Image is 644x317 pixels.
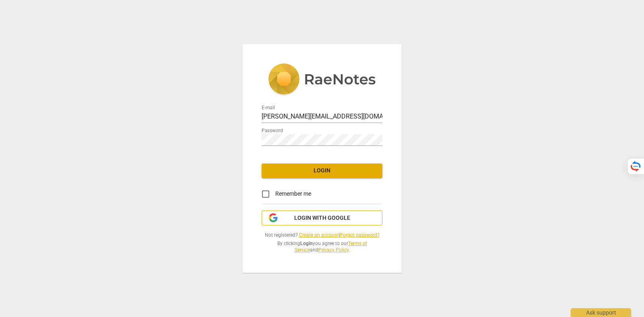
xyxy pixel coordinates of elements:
a: Forgot password? [340,232,380,238]
a: Terms of Service [295,241,367,253]
button: Login [262,164,382,178]
label: Password [262,128,283,133]
span: Remember me [275,190,311,198]
a: Create an account [299,232,339,238]
span: By clicking you agree to our and . [262,240,382,254]
img: 5ac2273c67554f335776073100b6d88f.svg [268,63,376,96]
div: Ask support [571,308,631,317]
button: Login with Google [262,211,382,226]
b: Login [300,241,313,246]
span: Login [268,167,376,175]
a: Privacy Policy [318,247,349,253]
label: E-mail [262,105,275,110]
span: Login with Google [294,214,350,222]
span: Not registered? | [262,232,382,239]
